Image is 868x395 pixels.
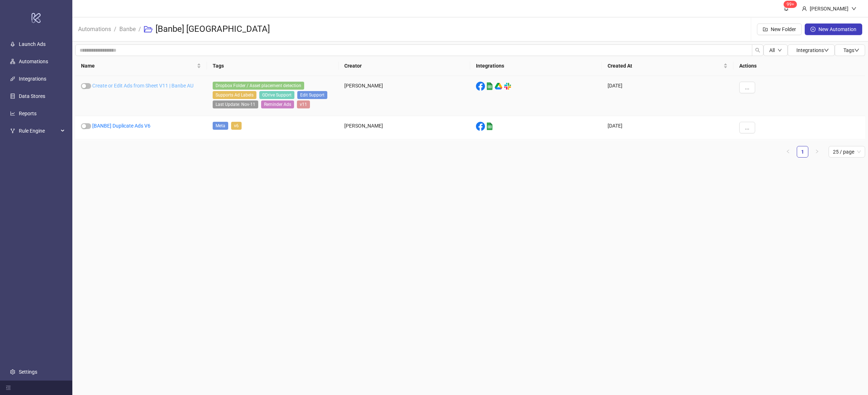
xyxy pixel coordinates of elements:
span: down [851,6,856,11]
th: Creator [339,56,470,76]
th: Name [75,56,207,76]
div: [PERSON_NAME] [339,116,470,139]
a: 1 [797,146,808,157]
button: New Automation [805,23,862,35]
span: Name [81,62,195,70]
span: v6 [231,122,242,130]
span: ... [745,125,749,130]
span: New Folder [771,26,796,32]
button: Integrationsdown [788,44,835,56]
h3: [Banbe] [GEOGRAPHIC_DATA] [156,23,270,35]
span: Integrations [796,47,829,53]
button: Alldown [763,44,788,56]
span: menu-fold [6,385,11,390]
span: Tags [843,47,859,53]
span: Rule Engine [19,124,59,138]
th: Integrations [470,56,602,76]
span: folder-add [763,27,768,32]
span: Created At [608,62,722,70]
span: down [854,48,859,53]
button: New Folder [757,23,802,35]
li: / [139,18,141,41]
span: bell [784,6,789,11]
a: Launch Ads [19,41,46,47]
button: left [782,146,794,158]
span: down [824,48,829,53]
li: / [114,18,116,41]
span: All [769,47,775,53]
button: right [811,146,823,158]
a: Integrations [19,76,46,82]
span: Reminder Ads [261,100,294,108]
span: fork [10,128,15,133]
span: ... [745,85,749,90]
a: Automations [19,59,48,64]
span: right [815,149,819,154]
a: Create or Edit Ads from Sheet V11 | Banbe AU [92,83,193,89]
button: ... [739,122,755,133]
button: ... [739,82,755,93]
div: [PERSON_NAME] [339,76,470,116]
th: Tags [207,56,339,76]
span: Meta [213,122,228,130]
a: Data Stores [19,93,45,99]
a: Automations [77,25,112,33]
span: search [755,48,760,53]
a: Reports [19,111,37,116]
span: left [786,149,790,154]
span: v11 [297,100,310,108]
span: user [802,6,807,11]
th: Actions [733,56,865,76]
a: Banbe [118,25,137,33]
span: Supports Ad Labels [213,91,256,99]
button: Tagsdown [835,44,865,56]
span: 25 / page [833,146,861,157]
div: [PERSON_NAME] [807,5,851,13]
div: [DATE] [602,116,733,139]
div: [DATE] [602,76,733,116]
span: folder-open [144,25,153,34]
li: 1 [797,146,808,158]
span: New Automation [818,26,856,32]
span: plus-circle [810,27,816,32]
a: Settings [19,369,37,375]
sup: 1530 [784,1,797,8]
span: Edit Support [297,91,327,99]
span: GDrive Support [259,91,294,99]
div: Page Size [829,146,865,158]
th: Created At [602,56,733,76]
a: [BANBE] Duplicate Ads V6 [92,123,150,129]
span: Dropbox Folder / Asset placement detection [213,82,304,90]
li: Next Page [811,146,823,158]
span: down [778,48,782,52]
li: Previous Page [782,146,794,158]
span: Last Update: Nov-11 [213,100,258,108]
